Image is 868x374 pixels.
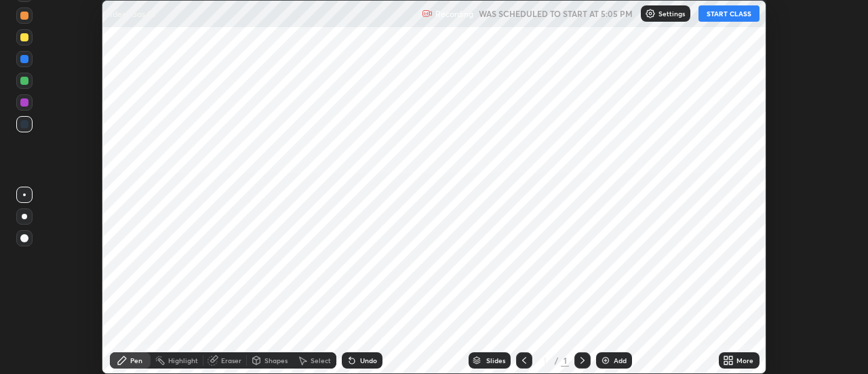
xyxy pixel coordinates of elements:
div: Eraser [221,357,241,364]
p: Recording [435,9,473,19]
div: Select [311,357,331,364]
div: / [554,356,558,364]
img: recording.375f2c34.svg [422,8,433,19]
div: 1 [538,356,551,364]
img: add-slide-button [600,355,611,366]
p: Settings [658,10,685,17]
div: More [736,357,753,364]
button: START CLASS [698,5,759,22]
div: Slides [486,357,505,364]
p: Ideal Gas 01 [110,8,156,19]
div: Undo [360,357,377,364]
div: Add [614,357,627,364]
div: 1 [561,354,569,367]
img: class-settings-icons [645,8,656,19]
div: Highlight [168,357,198,364]
div: Pen [130,357,142,364]
div: Shapes [264,357,288,364]
h5: WAS SCHEDULED TO START AT 5:05 PM [479,7,633,20]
